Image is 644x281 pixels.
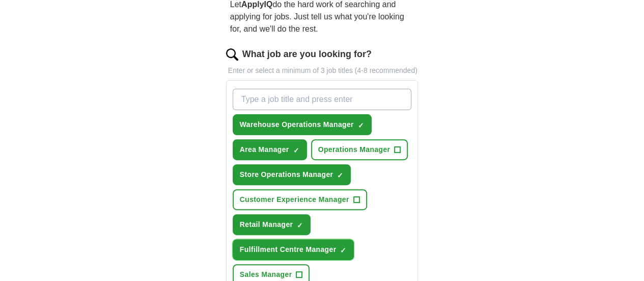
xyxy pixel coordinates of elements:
[233,189,367,210] button: Customer Experience Manager
[240,244,337,255] span: Fulfillment Centre Manager
[340,246,346,254] span: ✓
[240,144,289,155] span: Area Manager
[233,139,307,160] button: Area Manager✓
[226,48,238,61] img: search.png
[337,171,343,180] span: ✓
[233,164,351,185] button: Store Operations Manager✓
[233,214,311,235] button: Retail Manager✓
[240,119,354,130] span: Warehouse Operations Manager
[226,65,418,76] p: Enter or select a minimum of 3 job titles (4-8 recommended)
[240,194,349,205] span: Customer Experience Manager
[233,89,412,110] input: Type a job title and press enter
[318,144,390,155] span: Operations Manager
[358,121,364,130] span: ✓
[240,219,293,230] span: Retail Manager
[233,239,354,260] button: Fulfillment Centre Manager✓
[240,169,333,180] span: Store Operations Manager
[240,269,292,280] span: Sales Manager
[233,114,372,135] button: Warehouse Operations Manager✓
[297,221,303,229] span: ✓
[242,47,372,61] label: What job are you looking for?
[293,146,299,155] span: ✓
[311,139,408,160] button: Operations Manager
